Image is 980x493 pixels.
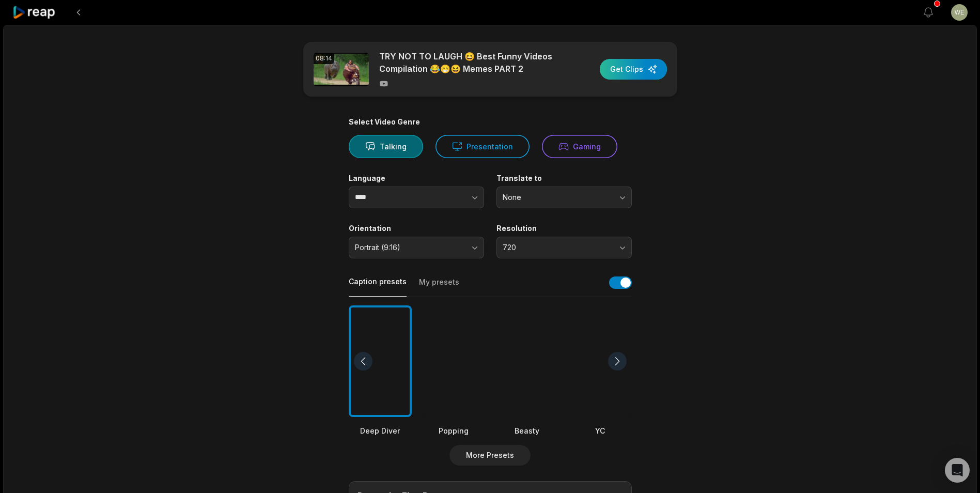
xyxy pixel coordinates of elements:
label: Language [349,174,484,183]
span: 720 [503,243,611,252]
label: Orientation [349,224,484,233]
span: Portrait (9:16) [355,243,463,252]
div: 08:14 [314,53,334,64]
button: None [496,187,632,208]
div: Beasty [495,425,558,436]
div: Deep Diver [349,425,412,436]
div: Select Video Genre [349,117,632,127]
p: TRY NOT TO LAUGH 😆 Best Funny Videos Compilation 😂😁😆 Memes PART 2 [379,50,557,75]
button: More Presets [449,445,531,466]
button: Presentation [435,135,530,158]
button: My presets [419,277,459,297]
button: 720 [496,237,632,258]
button: Caption presets [349,276,407,297]
button: Get Clips [600,59,667,80]
span: None [503,193,611,202]
div: Open Intercom Messenger [945,458,970,483]
label: Translate to [496,174,632,183]
button: Gaming [542,135,617,158]
label: Resolution [496,224,632,233]
button: Portrait (9:16) [349,237,484,258]
div: YC [569,425,632,436]
div: Popping [422,425,485,436]
button: Talking [349,135,423,158]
